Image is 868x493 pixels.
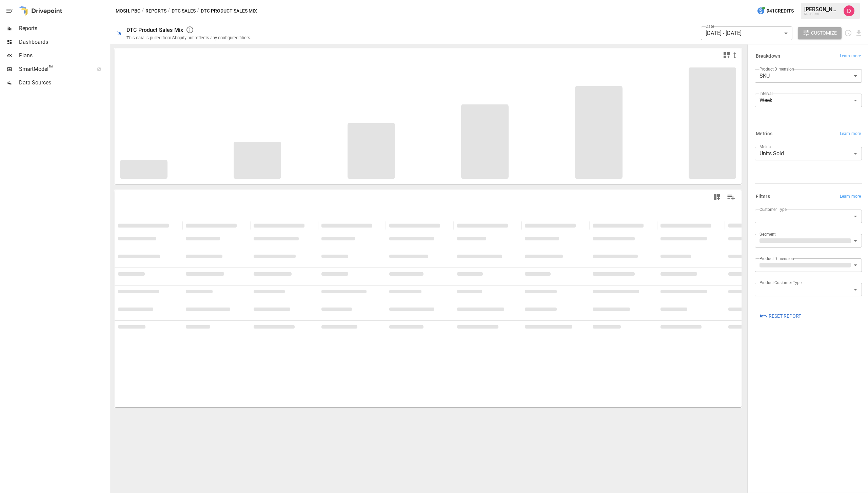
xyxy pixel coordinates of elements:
[237,221,247,230] button: Sort
[644,221,654,230] button: Sort
[19,24,108,33] span: Reports
[811,29,837,37] span: Customize
[126,35,251,40] div: This data is pulled from Shopify but reflects any configured filters.
[759,91,773,96] label: Interval
[756,53,780,60] h6: Breakdown
[759,256,794,261] label: Product Dimension
[19,38,108,46] span: Dashboards
[755,69,862,83] div: SKU
[19,79,108,87] span: Data Sources
[756,130,772,138] h6: Metrics
[840,1,859,20] button: Andrew Horton
[48,64,53,73] span: ™
[116,30,121,36] div: 🛍
[168,7,170,15] div: /
[142,7,144,15] div: /
[116,7,140,15] button: MOSH, PBC
[767,7,794,15] span: 941 Credits
[759,144,771,150] label: Metric
[197,7,199,15] div: /
[19,65,90,73] span: SmartModel
[145,7,166,15] button: Reports
[724,190,739,205] button: Manage Columns
[170,221,179,230] button: Sort
[19,52,108,60] span: Plans
[126,27,183,33] div: DTC Product Sales Mix
[844,29,852,37] button: Schedule report
[373,221,382,230] button: Sort
[759,206,787,212] label: Customer Type
[701,26,792,40] div: [DATE] - [DATE]
[305,221,315,230] button: Sort
[441,221,450,230] button: Sort
[576,221,586,230] button: Sort
[769,312,801,320] span: Reset Report
[755,310,806,322] button: Reset Report
[756,193,770,200] h6: Filters
[798,27,842,39] button: Customize
[804,13,840,16] div: MOSH, PBC
[759,280,802,285] label: Product Customer Type
[855,29,863,37] button: Download report
[754,5,796,17] button: 941Credits
[840,131,861,137] span: Learn more
[804,6,840,13] div: [PERSON_NAME]
[706,23,714,29] label: Date
[759,66,794,72] label: Product Dimension
[755,147,862,160] div: Units Sold
[844,5,854,16] img: Andrew Horton
[840,53,861,60] span: Learn more
[759,231,775,237] label: Segment
[755,94,862,107] div: Week
[840,193,861,200] span: Learn more
[712,221,722,230] button: Sort
[509,221,518,230] button: Sort
[172,7,196,15] button: DTC Sales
